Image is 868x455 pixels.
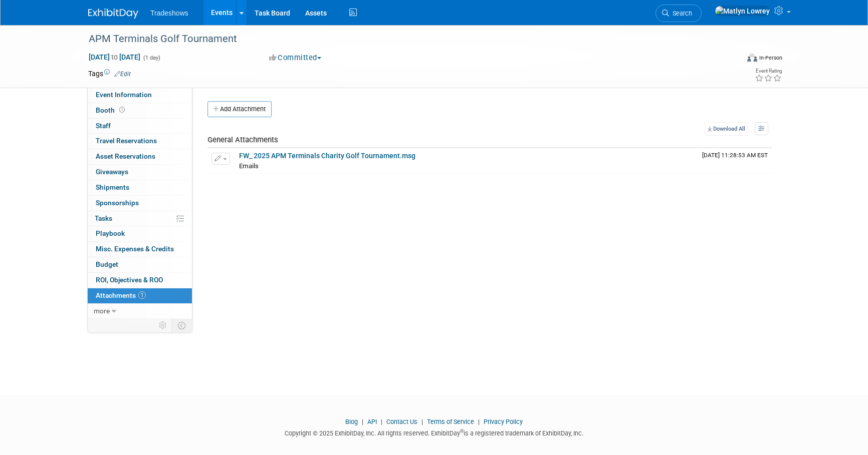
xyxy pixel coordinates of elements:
a: more [88,304,192,319]
span: Shipments [96,183,129,191]
a: Asset Reservations [88,149,192,164]
a: Download All [705,122,748,136]
span: Attachments [96,291,146,299]
span: 1 [138,291,146,299]
div: In-Person [759,54,782,62]
span: Playbook [96,229,125,237]
a: Staff [88,119,192,134]
a: Travel Reservations [88,134,192,149]
a: Blog [345,418,358,425]
button: Add Attachment [207,101,272,117]
span: | [419,418,425,425]
a: Budget [88,257,192,272]
a: Search [656,5,702,22]
a: Giveaways [88,165,192,180]
a: Playbook [88,226,192,241]
span: Booth not reserved yet [117,106,127,114]
td: Upload Timestamp [698,148,772,173]
span: Staff [96,122,111,130]
span: (1 day) [142,55,160,61]
td: Toggle Event Tabs [172,319,192,332]
span: Tradeshows [150,9,188,17]
a: Terms of Service [427,418,474,425]
sup: ® [460,428,464,434]
span: Upload Timestamp [702,152,768,159]
span: Sponsorships [96,199,139,207]
a: Misc. Expenses & Credits [88,242,192,257]
a: Booth [88,103,192,118]
div: Event Format [679,52,782,67]
span: Budget [96,260,118,268]
span: Misc. Expenses & Credits [96,245,174,253]
td: Tags [88,69,131,79]
a: Attachments1 [88,288,192,303]
a: API [367,418,377,425]
td: Personalize Event Tab Strip [154,319,172,332]
span: more [94,307,110,315]
img: Format-Inperson.png [747,54,757,62]
span: Search [669,10,692,17]
span: Tasks [95,214,112,222]
span: Travel Reservations [96,137,157,145]
a: FW_ 2025 APM Terminals Charity Golf Tournament.msg [239,152,415,160]
div: Event Rating [755,69,782,74]
span: General Attachments [207,135,278,144]
a: Privacy Policy [484,418,523,425]
button: Committed [266,53,325,63]
span: Booth [96,106,127,114]
span: | [378,418,385,425]
div: APM Terminals Golf Tournament [85,30,723,48]
span: Giveaways [96,168,128,176]
span: ROI, Objectives & ROO [96,276,163,284]
span: | [476,418,482,425]
a: Tasks [88,211,192,226]
a: Edit [114,71,131,78]
img: Matlyn Lowrey [715,6,770,17]
a: Event Information [88,88,192,103]
a: Sponsorships [88,196,192,211]
a: Shipments [88,180,192,195]
span: [DATE] [DATE] [88,53,141,62]
span: Asset Reservations [96,152,155,160]
span: Event Information [96,91,152,99]
a: ROI, Objectives & ROO [88,273,192,288]
span: to [110,53,119,61]
span: Emails [239,162,259,170]
span: | [359,418,366,425]
a: Contact Us [386,418,417,425]
img: ExhibitDay [88,9,138,19]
